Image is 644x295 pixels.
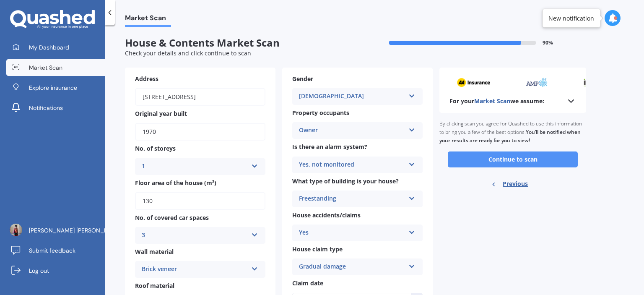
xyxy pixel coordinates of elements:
[10,224,22,236] img: picture
[292,109,349,117] span: Property occupants
[439,128,581,144] b: You’ll be notified when your results are ready for you to view!
[503,178,528,190] span: Previous
[135,248,174,256] span: Wall material
[135,214,209,222] span: No. of covered car spaces
[6,222,105,239] a: [PERSON_NAME] [PERSON_NAME]
[29,226,122,235] span: [PERSON_NAME] [PERSON_NAME]
[125,37,356,49] span: House & Contents Market Scan
[439,113,586,151] div: By clicking scan you agree for Quashed to use this information to bring you a few of the best opt...
[448,151,578,167] button: Continue to scan
[299,262,405,272] div: Gradual damage
[142,230,248,240] div: 3
[29,266,49,275] span: Log out
[135,282,174,290] span: Roof material
[525,78,548,87] img: amp_sm.png
[292,75,313,83] span: Gender
[135,192,265,210] input: Enter floor area
[29,63,62,72] span: Market Scan
[29,84,77,92] span: Explore insurance
[299,91,405,102] div: [DEMOGRAPHIC_DATA]
[299,228,405,238] div: Yes
[299,160,405,170] div: Yes, not monitored
[543,40,553,46] span: 90 %
[142,264,248,274] div: Brick veneer
[292,177,399,185] span: What type of building is your house?
[548,14,594,22] div: New notification
[292,143,367,151] span: Is there an alarm system?
[292,211,361,219] span: House accidents/claims
[135,110,187,117] span: Original year built
[456,78,490,87] img: aa_sm.webp
[125,14,171,25] span: Market Scan
[6,59,105,76] a: Market Scan
[135,179,216,187] span: Floor area of the house (m²)
[6,99,105,116] a: Notifications
[135,145,176,153] span: No. of storeys
[582,78,605,87] img: initio_sm.webp
[6,79,105,96] a: Explore insurance
[29,104,63,112] span: Notifications
[135,75,158,83] span: Address
[292,245,343,253] span: House claim type
[299,194,405,204] div: Freestanding
[6,242,105,259] a: Submit feedback
[29,43,69,52] span: My Dashboard
[142,162,248,172] div: 1
[292,279,323,287] span: Claim date
[299,125,405,136] div: Owner
[474,97,510,105] span: Market Scan
[449,97,544,105] b: For your we assume:
[29,246,75,255] span: Submit feedback
[125,49,251,57] span: Check your details and click continue to scan
[6,262,105,279] a: Log out
[6,39,105,56] a: My Dashboard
